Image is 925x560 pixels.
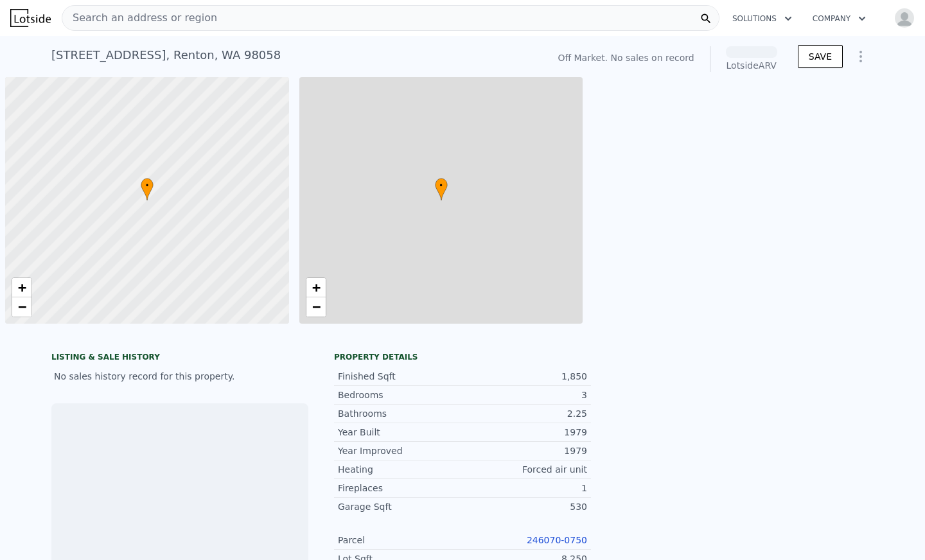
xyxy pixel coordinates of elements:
[62,10,217,26] span: Search an address or region
[306,278,326,297] a: Zoom in
[338,389,463,401] div: Bedrooms
[802,7,876,30] button: Company
[463,370,587,383] div: 1,850
[10,9,51,27] img: Lotside
[463,407,587,420] div: 2.25
[334,352,591,362] div: Property details
[338,500,463,513] div: Garage Sqft
[463,482,587,494] div: 1
[12,297,31,317] a: Zoom out
[463,389,587,401] div: 3
[338,370,463,383] div: Finished Sqft
[798,45,843,68] button: SAVE
[312,299,320,315] span: −
[141,180,154,191] span: •
[18,299,26,315] span: −
[435,180,448,191] span: •
[18,279,26,295] span: +
[51,352,308,365] div: LISTING & SALE HISTORY
[527,535,587,545] a: 246070-0750
[338,463,463,476] div: Heating
[726,59,777,72] div: Lotside ARV
[848,44,874,69] button: Show Options
[435,178,448,200] div: •
[141,178,154,200] div: •
[306,297,326,317] a: Zoom out
[894,8,915,28] img: avatar
[338,482,463,494] div: Fireplaces
[312,279,320,295] span: +
[12,278,31,297] a: Zoom in
[463,463,587,476] div: Forced air unit
[338,407,463,420] div: Bathrooms
[51,365,308,388] div: No sales history record for this property.
[463,444,587,457] div: 1979
[463,426,587,439] div: 1979
[338,426,463,439] div: Year Built
[338,444,463,457] div: Year Improved
[722,7,802,30] button: Solutions
[51,46,281,64] div: [STREET_ADDRESS] , Renton , WA 98058
[338,534,463,547] div: Parcel
[463,500,587,513] div: 530
[558,51,694,64] div: Off Market. No sales on record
